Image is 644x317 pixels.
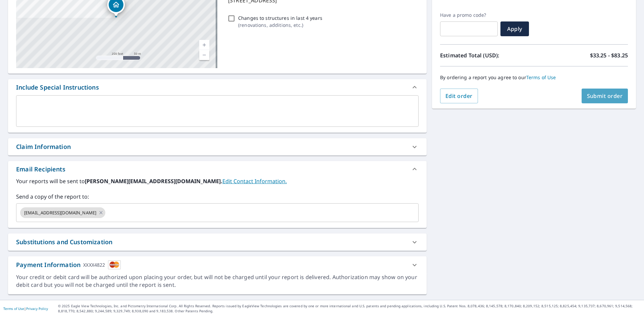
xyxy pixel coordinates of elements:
[16,273,419,289] div: Your credit or debit card will be authorized upon placing your order, but will not be charged unt...
[222,177,287,185] a: EditContactInfo
[587,92,623,100] span: Submit order
[16,83,99,92] div: Include Special Instructions
[20,207,105,218] div: [EMAIL_ADDRESS][DOMAIN_NAME]
[238,14,322,21] p: Changes to structures in last 4 years
[8,161,427,177] div: Email Recipients
[16,142,71,151] div: Claim Information
[238,21,322,29] p: ( renovations, additions, etc. )
[500,21,529,36] button: Apply
[83,260,105,269] div: XXXX4822
[16,237,112,247] div: Substitutions and Customization
[440,12,498,18] label: Have a promo code?
[20,210,100,216] span: [EMAIL_ADDRESS][DOMAIN_NAME]
[85,177,222,185] b: [PERSON_NAME][EMAIL_ADDRESS][DOMAIN_NAME].
[16,165,65,174] div: Email Recipients
[3,306,24,311] a: Terms of Use
[590,51,628,59] p: $33.25 - $83.25
[440,74,628,81] p: By ordering a report you agree to our
[8,256,427,273] div: Payment InformationXXXX4822cardImage
[8,233,427,251] div: Substitutions and Customization
[199,40,209,50] a: Current Level 17, Zoom In
[8,138,427,155] div: Claim Information
[3,307,48,311] p: |
[16,177,419,185] label: Your reports will be sent to
[199,50,209,60] a: Current Level 17, Zoom Out
[440,51,534,59] p: Estimated Total (USD):
[582,89,628,103] button: Submit order
[8,79,427,95] div: Include Special Instructions
[526,74,556,81] a: Terms of Use
[108,260,121,269] img: cardImage
[58,304,641,314] p: © 2025 Eagle View Technologies, Inc. and Pictometry International Corp. All Rights Reserved. Repo...
[16,193,419,201] label: Send a copy of the report to:
[445,92,473,100] span: Edit order
[16,260,121,269] div: Payment Information
[26,306,48,311] a: Privacy Policy
[506,25,524,33] span: Apply
[440,89,478,103] button: Edit order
